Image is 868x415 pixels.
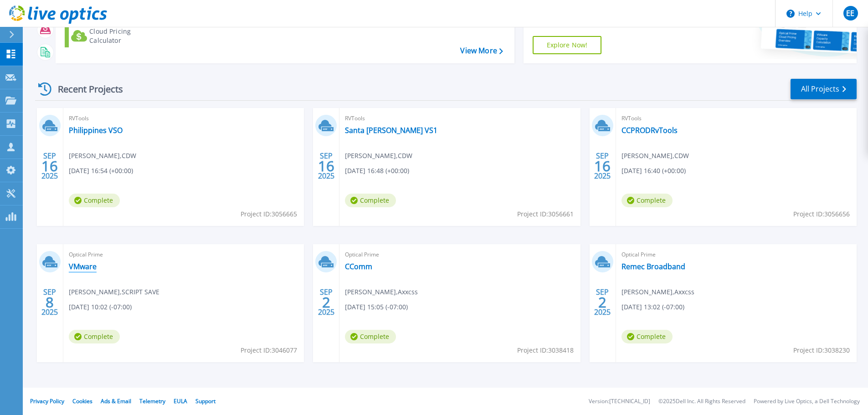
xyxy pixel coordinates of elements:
span: [DATE] 15:05 (-07:00) [345,302,408,312]
a: CCPRODRvTools [621,126,678,135]
span: Project ID: 3056656 [793,209,850,219]
a: Santa [PERSON_NAME] VS1 [345,126,437,135]
span: [DATE] 13:02 (-07:00) [621,302,684,312]
a: Ads & Email [101,397,131,405]
span: 2 [598,298,606,306]
a: Cloud Pricing Calculator [65,25,166,47]
a: Privacy Policy [30,397,64,405]
div: SEP 2025 [41,149,58,183]
li: © 2025 Dell Inc. All Rights Reserved [658,399,745,405]
span: [PERSON_NAME] , CDW [345,151,412,161]
span: Complete [69,194,120,207]
span: Complete [345,330,396,343]
a: Cookies [72,397,92,405]
div: Recent Projects [35,78,135,100]
span: [DATE] 16:48 (+00:00) [345,166,409,176]
span: Complete [621,194,673,207]
span: Complete [69,330,120,343]
span: [PERSON_NAME] , CDW [621,151,689,161]
span: [PERSON_NAME] , Axxcss [345,287,418,297]
span: 8 [46,298,54,306]
div: SEP 2025 [41,286,58,319]
span: Optical Prime [345,250,575,260]
span: [DATE] 16:54 (+00:00) [69,166,133,176]
a: View More [460,46,503,55]
a: EULA [174,397,187,405]
span: RVTools [345,113,575,123]
a: Remec Broadband [621,262,685,271]
a: Philippines VSO [69,126,123,135]
span: 16 [594,162,611,170]
span: [DATE] 10:02 (-07:00) [69,302,132,312]
span: 2 [322,298,330,306]
a: Explore Now! [533,36,602,54]
span: RVTools [621,113,851,123]
li: Powered by Live Optics, a Dell Technology [754,399,860,405]
div: SEP 2025 [318,286,335,319]
span: Complete [345,194,396,207]
a: Telemetry [139,397,165,405]
span: EE [846,10,854,17]
li: Version: [TECHNICAL_ID] [589,399,650,405]
span: Project ID: 3038418 [517,345,574,355]
span: Project ID: 3046077 [241,345,297,355]
div: SEP 2025 [318,149,335,183]
span: [PERSON_NAME] , Axxcss [621,287,694,297]
span: [DATE] 16:40 (+00:00) [621,166,686,176]
span: RVTools [69,113,298,123]
div: SEP 2025 [594,149,611,183]
a: Support [195,397,216,405]
a: All Projects [791,79,857,99]
span: Complete [621,330,673,343]
span: Optical Prime [621,250,851,260]
span: [PERSON_NAME] , CDW [69,151,136,161]
a: VMware [69,262,97,271]
span: Project ID: 3056661 [517,209,574,219]
span: 16 [318,162,334,170]
span: Project ID: 3056665 [241,209,297,219]
span: [PERSON_NAME] , SCRIPT SAVE [69,287,159,297]
span: Optical Prime [69,250,298,260]
a: CComm [345,262,372,271]
div: Cloud Pricing Calculator [89,27,162,45]
div: SEP 2025 [594,286,611,319]
span: Project ID: 3038230 [793,345,850,355]
span: 16 [41,162,58,170]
